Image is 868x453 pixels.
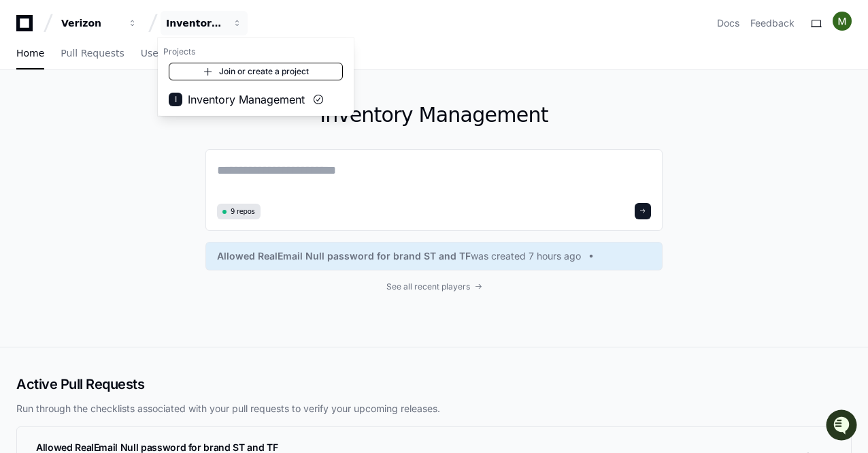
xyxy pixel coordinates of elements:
div: Verizon [61,16,120,30]
div: I [169,93,182,106]
span: Inventory Management [188,91,305,108]
p: Run through the checklists associated with your pull requests to verify your upcoming releases. [16,402,852,416]
a: Allowed RealEmail Null password for brand ST and TFwas created 7 hours ago [217,249,651,263]
a: Home [16,38,44,69]
a: Join or create a project [169,63,343,80]
span: See all recent players [386,281,470,292]
span: 9 repos [231,206,255,217]
div: Verizon [158,38,354,116]
a: Docs [717,16,739,30]
button: Feedback [750,16,795,30]
a: Powered byPylon [96,142,165,153]
h2: Active Pull Requests [16,375,852,394]
a: Pull Requests [61,38,124,69]
div: Welcome [14,54,248,76]
span: Home [16,49,44,57]
a: See all recent players [205,281,663,292]
span: Users [141,49,167,57]
img: ACg8ocISDsZ-2gfF41hmbmRDPVLBxza8eSbPNy9mhaGYDqKMro2MTw=s96-c [833,12,852,31]
h1: Inventory Management [205,103,663,127]
span: Pull Requests [61,49,124,57]
span: Allowed RealEmail Null password for brand ST and TF [36,441,278,453]
button: Verizon [56,11,143,35]
a: Users [141,38,167,69]
span: was created 7 hours ago [471,249,581,263]
div: Inventory Management [166,16,224,30]
span: Pylon [135,143,165,153]
div: Start new chat [46,101,223,115]
iframe: Open customer support [824,408,861,445]
button: Inventory Management [161,11,248,35]
div: We're offline, but we'll be back soon! [46,115,197,126]
img: 1756235613930-3d25f9e4-fa56-45dd-b3ad-e072dfbd1548 [14,101,38,126]
h1: Projects [158,41,354,63]
button: Start new chat [231,106,248,122]
span: Allowed RealEmail Null password for brand ST and TF [217,249,471,263]
img: PlayerZero [14,14,41,41]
